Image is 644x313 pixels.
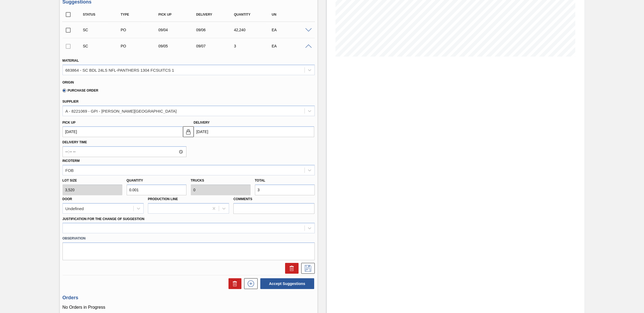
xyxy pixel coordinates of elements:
[63,126,183,137] input: mm/dd/yyyy
[260,278,314,289] button: Accept Suggestions
[194,121,210,124] label: Delivery
[183,126,194,137] button: locked
[82,13,124,16] div: Status
[233,13,275,16] div: Quantity
[63,295,315,301] h3: Orders
[195,13,238,16] div: Delivery
[148,197,178,201] label: Production Line
[255,179,265,182] label: Total
[157,13,200,16] div: Pick up
[63,217,144,221] label: Justification for the Change of Suggestion
[270,44,313,48] div: EA
[119,44,162,48] div: Purchase order
[63,138,186,146] label: Delivery Time
[65,168,74,172] div: FOB
[157,44,200,48] div: 09/05/2025
[63,121,76,124] label: Pick up
[195,28,238,32] div: 09/06/2025
[65,109,177,113] div: A - 8221069 - GPI - [PERSON_NAME][GEOGRAPHIC_DATA]
[299,263,315,274] div: Save Suggestion
[63,100,79,103] label: Supplier
[63,159,80,163] label: Incoterm
[63,89,98,92] label: Purchase Order
[119,28,162,32] div: Purchase order
[233,195,314,203] label: Comments
[194,126,314,137] input: mm/dd/yyyy
[65,206,84,211] div: Undefined
[63,305,315,310] p: No Orders in Progress
[233,28,275,32] div: 42,240
[119,13,162,16] div: Type
[65,68,174,72] div: 683864 - SC BDL 24LS NFL-PANTHERS 1304 FCSUITCS 1
[63,81,74,84] label: Origin
[195,44,238,48] div: 09/07/2025
[270,13,313,16] div: UN
[63,197,72,201] label: Door
[157,28,200,32] div: 09/04/2025
[258,278,315,290] div: Accept Suggestions
[226,278,241,289] div: Delete Suggestions
[82,28,124,32] div: Suggestion Created
[63,177,122,185] label: Lot size
[127,179,143,182] label: Quantity
[82,44,124,48] div: Suggestion Created
[185,128,192,135] img: locked
[63,59,79,62] label: Material
[191,179,204,182] label: Trucks
[63,235,315,242] label: Observation
[282,263,299,274] div: Delete Suggestion
[233,44,275,48] div: 3
[241,278,258,289] div: New suggestion
[270,28,313,32] div: EA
